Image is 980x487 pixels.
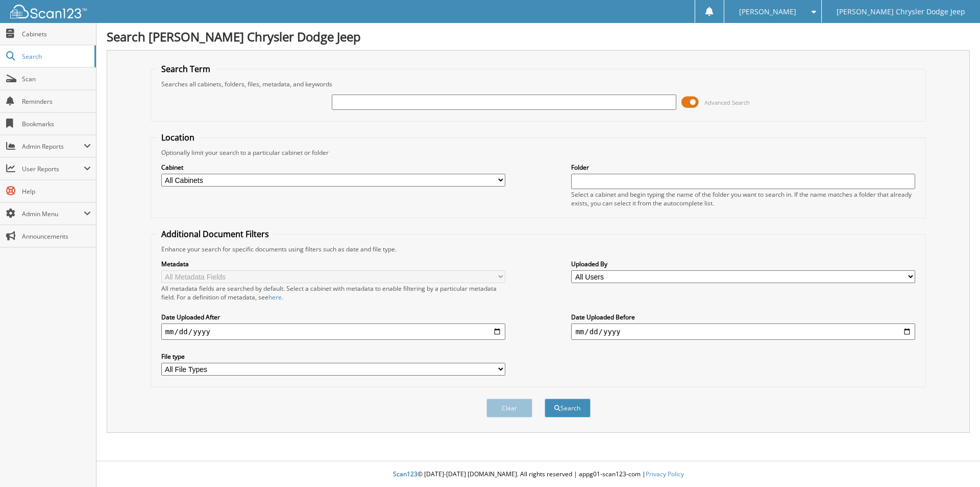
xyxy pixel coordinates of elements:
[22,187,91,196] span: Help
[161,313,505,321] label: Date Uploaded After
[156,148,921,157] div: Optionally limit your search to a particular cabinet or folder
[571,313,915,321] label: Date Uploaded Before
[837,9,965,15] span: [PERSON_NAME] Chrysler Dodge Jeep
[571,323,915,340] input: end
[96,462,980,487] div: © [DATE]-[DATE] [DOMAIN_NAME]. All rights reserved | appg01-scan123-com |
[156,80,921,88] div: Searches all cabinets, folders, files, metadata, and keywords
[22,75,91,83] span: Scan
[571,190,915,207] div: Select a cabinet and begin typing the name of the folder you want to search in. If the name match...
[156,228,274,240] legend: Additional Document Filters
[739,9,796,15] span: [PERSON_NAME]
[393,470,418,478] span: Scan123
[545,399,591,418] button: Search
[22,210,84,218] span: Admin Menu
[22,120,91,128] span: Bookmarks
[161,323,505,340] input: start
[486,399,532,418] button: Clear
[22,165,84,173] span: User Reports
[10,5,87,18] img: scan123-logo-white.svg
[156,245,921,253] div: Enhance your search for specific documents using filters such as date and file type.
[156,63,215,75] legend: Search Term
[646,470,684,478] a: Privacy Policy
[161,163,505,172] label: Cabinet
[571,163,915,172] label: Folder
[22,97,91,106] span: Reminders
[161,352,505,361] label: File type
[22,52,89,61] span: Search
[107,28,970,45] h1: Search [PERSON_NAME] Chrysler Dodge Jeep
[156,132,200,143] legend: Location
[161,284,505,302] div: All metadata fields are searched by default. Select a cabinet with metadata to enable filtering b...
[704,99,750,106] span: Advanced Search
[268,293,282,302] a: here
[22,30,91,38] span: Cabinets
[161,260,505,268] label: Metadata
[22,142,84,151] span: Admin Reports
[22,232,91,241] span: Announcements
[571,260,915,268] label: Uploaded By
